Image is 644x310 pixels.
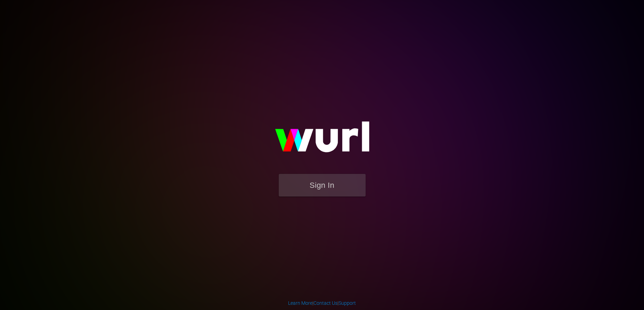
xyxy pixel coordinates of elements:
button: Sign In [279,174,366,196]
a: Support [339,300,356,306]
a: Learn More [288,300,312,306]
div: | | [288,300,356,307]
img: wurl-logo-on-black-223613ac3d8ba8fe6dc639794a292ebdb59501304c7dfd60c99c58986ef67473.svg [253,107,392,174]
a: Contact Us [313,300,337,306]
